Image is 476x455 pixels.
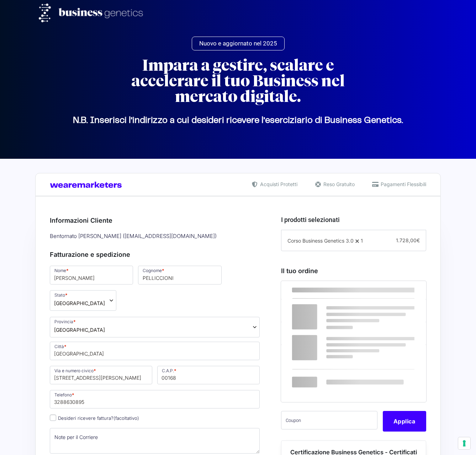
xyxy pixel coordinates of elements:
span: Italia [54,299,105,307]
span: Reso Gratuito [322,180,355,188]
span: 1 [361,238,363,244]
span: Nuovo e aggiornato nel 2025 [199,40,277,47]
input: Desideri ricevere fattura?(facoltativo) [50,415,56,421]
label: Desideri ricevere fattura? [50,415,139,421]
span: Corso Business Genetics 3.0 [287,238,354,244]
span: Acquisti Protetti [258,180,297,188]
input: Coupon [281,411,377,429]
th: Totale [281,345,365,402]
p: N.B. Inserisci l’indirizzo a cui desideri ricevere l’eserciziario di Business Genetics. [39,120,437,121]
span: Pagamenti Flessibili [379,180,426,188]
button: Applica [383,411,426,432]
span: € [417,237,420,243]
h2: Impara a gestire, scalare e accelerare il tuo Business nel mercato digitale. [110,58,366,104]
span: Stato [50,290,116,311]
input: Telefono * [50,390,260,408]
input: Cognome * [138,266,221,284]
input: Città * [50,342,260,360]
input: Nome * [50,266,133,284]
th: Subtotale [364,281,426,299]
h3: I prodotti selezionati [281,215,426,224]
div: Bentornato [PERSON_NAME] ( [EMAIL_ADDRESS][DOMAIN_NAME] ) [47,231,262,242]
button: Le tue preferenze relative al consenso per le tecnologie di tracciamento [458,437,470,449]
td: Corso Business Genetics 3.0 [281,299,365,322]
a: Nuovo e aggiornato nel 2025 [192,37,285,50]
h3: Informazioni Cliente [50,216,260,225]
span: Roma [54,326,105,334]
input: Via e numero civico * [50,366,152,384]
h3: Il tuo ordine [281,266,426,276]
span: (facoltativo) [113,415,139,421]
span: Provincia [50,317,260,337]
th: Subtotale [281,322,365,345]
input: C.A.P. * [157,366,260,384]
th: Prodotto [281,281,365,299]
h3: Fatturazione e spedizione [50,250,260,259]
span: 1.728,00 [396,237,420,243]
